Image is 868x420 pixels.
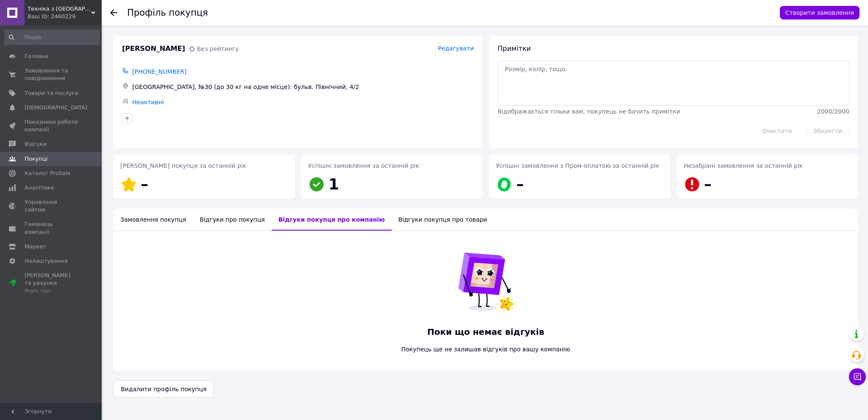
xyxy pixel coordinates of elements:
[4,30,100,45] input: Пошук
[25,67,78,82] span: Замовлення та повідомлення
[452,248,520,316] img: Поки що немає відгуків
[438,45,474,52] span: Редагувати
[308,162,419,169] span: Успішні замовлення за останній рік
[25,257,68,265] span: Налаштування
[141,175,148,193] span: –
[849,368,866,385] button: Чат з покупцем
[25,155,47,163] span: Покупці
[25,89,78,97] span: Товари та послуги
[25,287,78,295] div: Prom топ
[780,6,860,19] button: Створити замовлення
[120,162,246,169] span: [PERSON_NAME] покупця за останній рік
[392,209,494,231] div: Відгуки покупця про товари
[272,209,392,231] div: Відгуки покупця про компанію
[110,8,117,17] div: Повернутися назад
[127,8,208,18] h1: Профіль покупця
[197,45,239,52] span: Без рейтингу
[25,243,46,250] span: Маркет
[114,381,214,398] button: Видалити профіль покупця
[498,45,531,53] span: Примітки
[25,220,78,236] span: Гаманець компанії
[25,140,47,148] span: Відгуки
[132,68,186,75] span: [PHONE_NUMBER]
[25,104,87,111] span: [DEMOGRAPHIC_DATA]
[817,108,849,115] span: 2000 / 2000
[25,170,70,177] span: Каталог ProSale
[132,99,164,106] a: Неактивні
[378,345,593,353] span: Покупець ще не залишав відгуків про вашу компанію
[122,44,185,54] span: [PERSON_NAME]
[516,175,524,193] span: –
[328,175,339,193] span: 1
[25,53,48,60] span: Головна
[131,81,476,93] div: [GEOGRAPHIC_DATA], №30 (до 30 кг на одне місце): бульв. Північний, 4/2
[378,326,593,338] span: Поки що немає відгуків
[25,198,78,214] span: Управління сайтом
[193,209,271,231] div: Відгуки про покупця
[684,162,803,169] span: Незабрані замовлення за останній рік
[114,209,193,231] div: Замовлення покупця
[25,118,78,134] span: Показники роботи компанії
[496,162,659,169] span: Успішні замовлення з Пром-оплатою за останній рік
[704,175,712,193] span: –
[25,272,78,295] span: [PERSON_NAME] та рахунки
[28,13,102,20] div: Ваш ID: 2460229
[498,108,680,115] span: Відображається тільки вам, покупець не бачить примітки
[28,5,91,13] span: Техніка з Німеччини та США, (Нова та Вживана)
[25,184,54,192] span: Аналітика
